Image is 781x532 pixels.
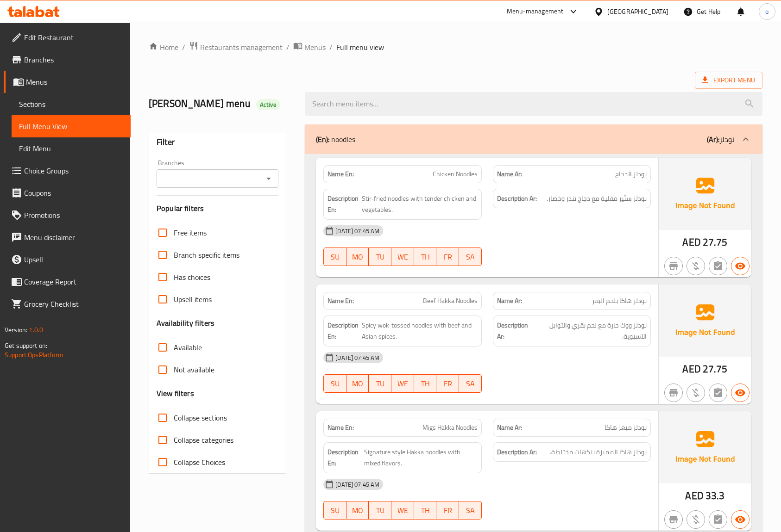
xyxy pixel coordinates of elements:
span: Available [174,342,202,353]
span: WE [395,250,410,264]
p: noodles [316,134,355,145]
b: (Ar): [707,132,719,146]
span: Branches [24,54,123,65]
h3: Availability filters [157,318,214,328]
span: Sections [19,99,123,110]
a: Full Menu View [12,115,131,137]
strong: Description En: [328,193,360,216]
span: Spicy wok-tossed noodles with beef and Asian spices. [362,320,477,342]
span: SA [463,377,478,390]
span: Menus [304,42,326,53]
h2: [PERSON_NAME] menu [149,97,294,111]
button: SU [323,247,346,266]
button: Open [262,172,275,185]
button: Not branch specific item [664,384,683,402]
span: AED [682,360,700,378]
span: TH [418,377,433,390]
a: Grocery Checklist [4,293,131,315]
span: Stir-fried noodles with tender chicken and vegetables. [362,193,477,216]
a: Upsell [4,248,131,271]
button: Available [731,384,750,402]
button: SA [459,501,482,520]
span: SU [328,377,343,390]
p: نودلز [707,134,735,145]
span: Get support on: [5,340,47,352]
nav: breadcrumb [149,41,762,53]
span: TH [418,250,433,264]
span: نودلز ستَير مقلية مع دجاج تندر وخضار. [547,193,647,204]
span: Collapse categories [174,434,233,445]
span: Grocery Checklist [24,298,123,309]
input: search [305,92,762,116]
a: Edit Restaurant [4,26,131,49]
button: SU [323,501,346,520]
span: نودلز ووك حارة مع لحم بقري والتوابل الآسيوية. [535,320,647,342]
h3: View filters [157,388,194,399]
span: 27.75 [703,360,728,378]
button: WE [391,247,414,266]
button: SA [459,374,482,393]
span: نودلز الدجاج [615,169,647,179]
button: Not has choices [709,510,727,529]
span: Full Menu View [19,121,123,132]
span: [DATE] 07:45 AM [332,353,383,362]
a: Menus [4,71,131,93]
strong: Name Ar: [497,423,522,433]
strong: Description Ar: [497,320,533,342]
span: نودلز هاكا المميزة بنكهات مختلطة. [550,446,647,458]
span: Edit Restaurant [24,32,123,43]
img: Ae5nvW7+0k+MAAAAAElFTkSuQmCC [659,158,751,230]
a: Branches [4,49,131,71]
span: o [765,6,768,17]
button: TU [369,501,391,520]
a: Menu disclaimer [4,226,131,248]
button: Available [731,257,750,275]
span: Branch specific items [174,249,239,260]
span: AED [685,487,703,505]
span: WE [395,377,410,390]
a: Coverage Report [4,271,131,293]
a: Choice Groups [4,160,131,182]
span: نودلز ميغز هاكا [605,423,647,433]
li: / [182,42,185,53]
button: MO [346,374,369,393]
span: Not available [174,364,214,375]
div: [GEOGRAPHIC_DATA] [607,6,668,17]
button: Purchased item [687,384,705,402]
button: TH [414,374,437,393]
span: Restaurants management [200,42,283,53]
span: Menu disclaimer [24,232,123,243]
span: SA [463,504,478,517]
button: SA [459,247,482,266]
button: Not has choices [709,384,727,402]
span: MO [350,504,365,517]
span: Upsell [24,254,123,265]
strong: Name En: [328,296,354,306]
strong: Name Ar: [497,296,522,306]
span: MO [350,250,365,264]
span: [DATE] 07:45 AM [332,480,383,489]
button: FR [436,501,459,520]
button: WE [391,501,414,520]
a: Support.OpsPlatform [5,349,63,361]
div: (En): noodles(Ar):نودلز [305,124,762,154]
span: 1.0.0 [29,324,43,336]
button: TH [414,501,437,520]
button: Available [731,510,750,529]
button: WE [391,374,414,393]
button: Not has choices [709,257,727,275]
li: / [329,42,333,53]
button: TU [369,374,391,393]
li: / [286,42,290,53]
strong: Description Ar: [497,446,537,458]
span: Collapse sections [174,412,227,423]
span: FR [440,250,455,264]
span: Collapse Choices [174,457,225,468]
b: (En): [316,132,329,146]
span: Signature style Hakka noodles with mixed flavors. [364,446,478,469]
button: Purchased item [687,510,705,529]
span: Export Menu [695,72,762,89]
span: Chicken Noodles [433,169,478,179]
span: Beef Hakka Noodles [423,296,478,306]
button: MO [346,247,369,266]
